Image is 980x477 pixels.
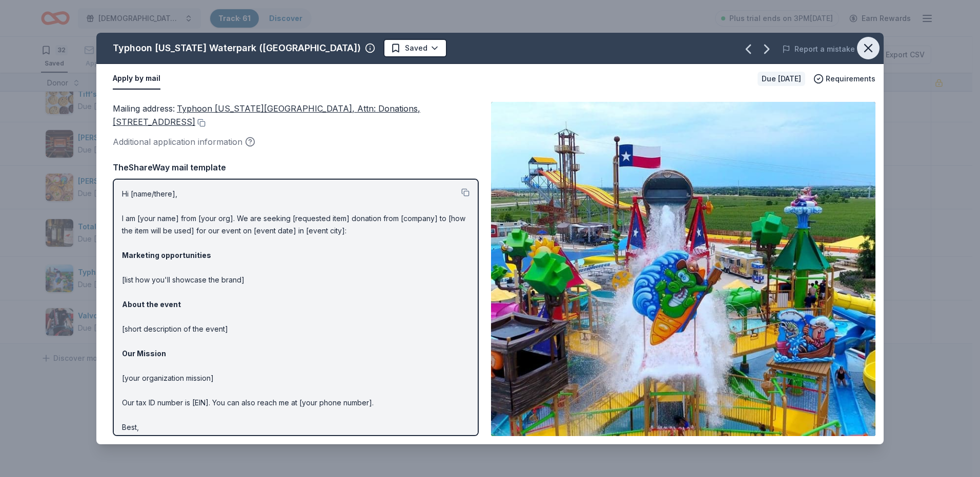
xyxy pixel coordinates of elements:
[782,43,855,55] button: Report a mistake
[383,39,447,57] button: Saved
[405,42,427,54] span: Saved
[491,102,875,436] img: Image for Typhoon Texas Waterpark (Austin)
[122,251,211,259] strong: Marketing opportunities
[113,68,160,90] button: Apply by mail
[826,73,875,85] span: Requirements
[758,72,805,86] div: Due [DATE]
[113,102,479,129] div: Mailing address :
[113,40,361,56] div: Typhoon [US_STATE] Waterpark ([GEOGRAPHIC_DATA])
[813,73,875,85] button: Requirements
[113,103,420,127] span: Typhoon [US_STATE][GEOGRAPHIC_DATA], Attn: Donations, [STREET_ADDRESS]
[122,188,469,446] p: Hi [name/there], I am [your name] from [your org]. We are seeking [requested item] donation from ...
[122,300,181,309] strong: About the event
[122,349,166,358] strong: Our Mission
[113,161,479,174] div: TheShareWay mail template
[113,135,479,148] div: Additional application information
